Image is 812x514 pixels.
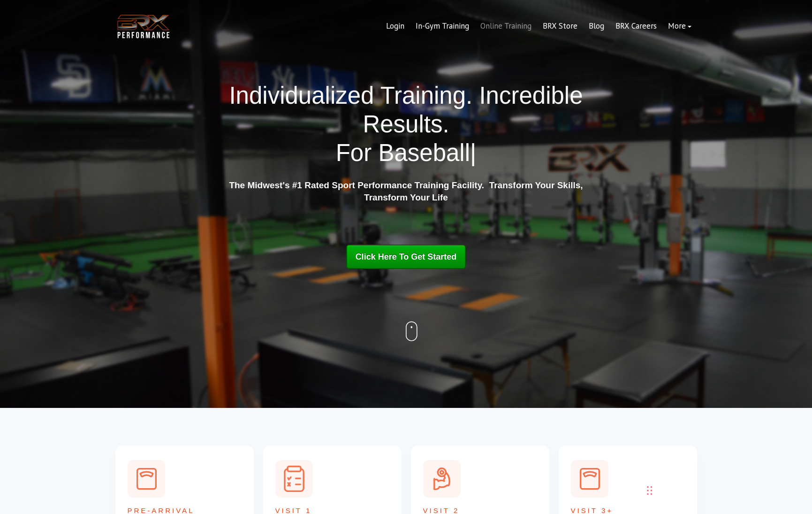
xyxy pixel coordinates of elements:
[275,460,313,498] img: Assessment
[470,139,476,166] span: |
[346,245,466,269] a: Click Here To Get Started
[226,81,587,168] h1: Individualized Training. Incredible Results.
[229,180,583,203] strong: The Midwest's #1 Rated Sport Performance Training Facility. Transform Your Skills, Transform Your...
[662,15,697,38] a: More
[410,15,475,38] a: In-Gym Training
[583,15,610,38] a: Blog
[647,476,653,505] div: Drag
[380,15,410,38] a: Login
[571,460,608,498] img: Express Your Goals
[115,12,172,41] img: BRX Transparent Logo-2
[128,460,165,498] img: Express Your Goals
[336,139,470,166] span: For Baseball
[610,15,662,38] a: BRX Careers
[423,460,461,498] img: 1-On-1 Session
[475,15,537,38] a: Online Training
[537,15,583,38] a: BRX Store
[380,15,697,38] div: Navigation Menu
[642,417,812,514] iframe: Chat Widget
[356,252,457,261] span: Click Here To Get Started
